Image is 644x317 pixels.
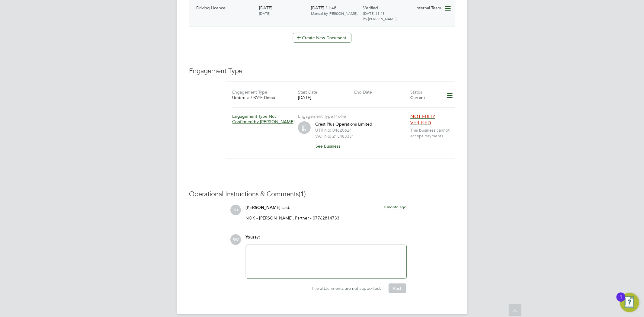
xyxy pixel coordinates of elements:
span: You [246,235,253,240]
div: say: [246,234,407,245]
div: Umbrella / PAYE Direct [232,95,289,100]
button: Post [389,283,406,293]
div: - [354,95,410,100]
p: NOK - [PERSON_NAME], Partner - 07762814733 [246,215,407,221]
span: NOT FULLY VERIFIED [410,114,435,126]
span: Driving Licence [197,5,226,11]
h3: Operational Instructions & Comments [189,190,455,199]
span: [DATE] 11:48 [311,5,358,16]
button: See Business [315,141,345,151]
label: Engagement Type Profile [298,114,346,119]
h3: Engagement Type [189,67,455,75]
span: TH [231,205,241,215]
span: [DATE] [259,11,270,16]
span: [DATE] 11:48 by [PERSON_NAME]. [363,11,397,21]
label: Status [410,89,422,95]
button: Create New Document [293,33,351,43]
div: 1 [620,297,622,305]
label: Start Date [298,89,317,95]
span: (1) [299,190,306,198]
label: Engagement Type [232,89,268,95]
div: Current [410,95,438,100]
span: [DATE] [259,5,272,11]
label: End Date [354,89,372,95]
div: Crest Plus Operations Limited [315,121,394,151]
span: Internal Team [415,5,441,11]
label: UTR No: 04620624 [315,127,352,133]
span: said: [282,205,291,210]
span: Engagement Type Not Confirmed by [PERSON_NAME] [232,114,295,124]
span: Manual by [PERSON_NAME]. [311,11,358,16]
label: VAT No: 213483331 [315,133,354,139]
span: This business cannot accept payments [410,127,457,138]
span: Verified [363,5,378,11]
span: RW [231,234,241,245]
div: [DATE] [298,95,354,100]
span: File attachments are not supported. [312,286,381,291]
button: Open Resource Center, 1 new notification [620,293,639,312]
span: [PERSON_NAME] [246,205,281,210]
span: a month ago [384,204,407,210]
